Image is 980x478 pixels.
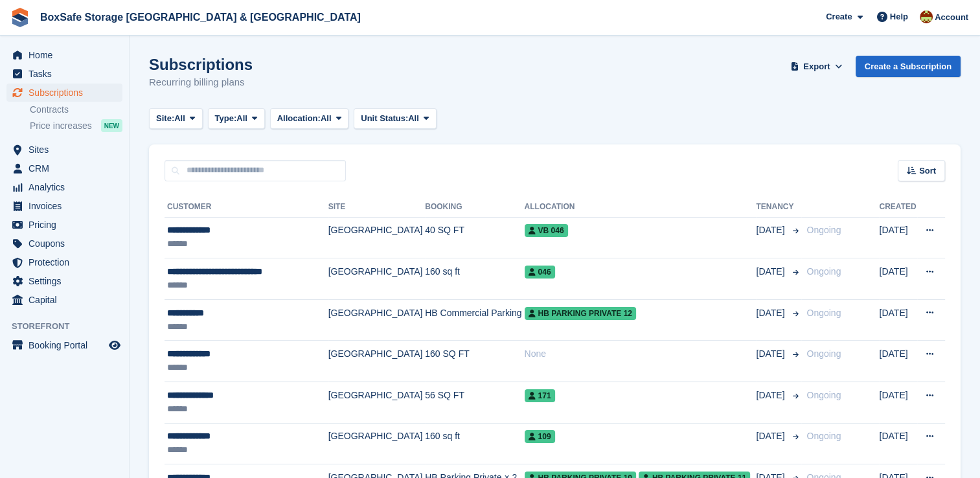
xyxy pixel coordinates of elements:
th: Site [328,197,426,218]
a: menu [6,178,122,196]
td: 160 sq ft [425,423,524,464]
td: [DATE] [879,217,917,258]
p: Recurring billing plans [149,75,253,90]
th: Booking [425,197,524,218]
span: Analytics [28,178,106,196]
th: Tenancy [756,197,801,218]
span: Tasks [28,65,106,83]
span: 109 [525,430,555,443]
span: VB 046 [525,224,568,237]
button: Export [788,56,845,77]
span: [DATE] [756,306,787,320]
span: Protection [28,253,106,271]
td: HB Commercial Parking [425,299,524,341]
span: [DATE] [756,347,787,361]
a: menu [6,65,122,83]
th: Allocation [525,197,757,218]
span: All [321,112,332,125]
span: Capital [28,291,106,309]
span: 046 [525,266,555,279]
span: Create [826,10,852,23]
a: menu [6,272,122,290]
td: [DATE] [879,341,917,382]
a: menu [6,253,122,271]
span: All [236,112,247,125]
span: Ongoing [806,225,841,235]
div: None [525,347,757,361]
span: Sort [919,165,936,177]
a: Price increases NEW [30,119,122,133]
button: Unit Status: All [354,108,436,130]
span: Sites [28,141,106,159]
a: menu [6,291,122,309]
span: All [174,112,185,125]
span: Unit Status: [361,112,408,125]
h1: Subscriptions [149,56,253,73]
td: 160 SQ FT [425,341,524,382]
span: Site: [156,112,174,125]
span: Home [28,46,106,64]
a: menu [6,234,122,253]
span: [DATE] [756,389,787,402]
span: Invoices [28,197,106,215]
span: All [408,112,419,125]
span: [DATE] [756,265,787,279]
span: 171 [525,389,555,402]
span: Settings [28,272,106,290]
td: 40 SQ FT [425,217,524,258]
a: menu [6,159,122,177]
div: NEW [101,119,122,132]
span: Coupons [28,234,106,253]
span: Pricing [28,216,106,234]
td: 160 sq ft [425,258,524,300]
span: Ongoing [806,390,841,400]
td: [GEOGRAPHIC_DATA] [328,341,426,382]
img: Kim [920,10,933,23]
span: Storefront [12,320,129,333]
span: Type: [215,112,237,125]
img: stora-icon-8386f47178a22dfd0bd8f6a31ec36ba5ce8667c1dd55bd0f319d3a0aa187defe.svg [10,8,30,27]
th: Customer [165,197,328,218]
a: menu [6,46,122,64]
a: menu [6,216,122,234]
th: Created [879,197,917,218]
span: [DATE] [756,429,787,443]
button: Site: All [149,108,203,130]
td: [GEOGRAPHIC_DATA] [328,299,426,341]
span: Ongoing [806,348,841,359]
span: Ongoing [806,308,841,318]
a: menu [6,141,122,159]
a: menu [6,84,122,102]
span: Subscriptions [28,84,106,102]
a: Preview store [107,337,122,353]
td: [DATE] [879,258,917,300]
span: Help [890,10,908,23]
span: Price increases [30,120,92,132]
span: Ongoing [806,266,841,277]
td: [DATE] [879,423,917,464]
span: Allocation: [277,112,321,125]
button: Type: All [208,108,265,130]
a: Contracts [30,104,122,116]
span: Account [935,11,968,24]
a: BoxSafe Storage [GEOGRAPHIC_DATA] & [GEOGRAPHIC_DATA] [35,6,366,28]
a: Create a Subscription [856,56,961,77]
a: menu [6,336,122,354]
span: Ongoing [806,431,841,441]
span: [DATE] [756,223,787,237]
td: [GEOGRAPHIC_DATA] [328,423,426,464]
a: menu [6,197,122,215]
span: HB Parking Private 12 [525,307,636,320]
td: [GEOGRAPHIC_DATA] [328,217,426,258]
td: 56 SQ FT [425,382,524,424]
td: [GEOGRAPHIC_DATA] [328,258,426,300]
td: [DATE] [879,299,917,341]
span: Booking Portal [28,336,106,354]
td: [GEOGRAPHIC_DATA] [328,382,426,424]
td: [DATE] [879,382,917,424]
span: Export [803,60,830,73]
span: CRM [28,159,106,177]
button: Allocation: All [270,108,349,130]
